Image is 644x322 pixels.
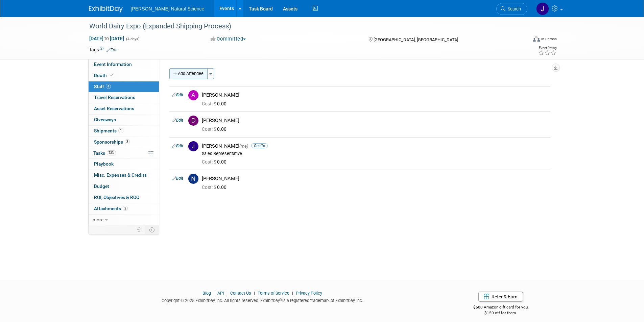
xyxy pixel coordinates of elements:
div: Event Rating [538,46,556,50]
a: Search [496,3,527,15]
span: Shipments [94,128,123,133]
span: to [103,36,110,41]
img: Jennifer Bullock [536,2,549,15]
a: Playbook [89,159,159,170]
a: Edit [172,144,183,148]
button: Committed [208,35,248,43]
button: Add Attendee [169,68,208,79]
span: 3 [125,139,130,144]
a: Tasks73% [89,148,159,159]
td: Personalize Event Tab Strip [134,225,145,234]
div: $150 off for them. [446,310,555,316]
div: [PERSON_NAME] [202,143,548,149]
span: Budget [94,183,109,189]
div: Copyright © 2025 ExhibitDay, Inc. All rights reserved. ExhibitDay is a registered trademark of Ex... [89,296,436,304]
a: Blog [202,291,211,296]
span: 0.00 [202,126,229,132]
span: 73% [107,150,116,155]
a: Staff4 [89,81,159,92]
span: 0.00 [202,184,229,190]
span: | [290,291,295,296]
div: [PERSON_NAME] [202,175,548,182]
a: Edit [172,176,183,181]
a: Contact Us [230,291,251,296]
i: Booth reservation complete [110,73,113,77]
span: | [225,291,229,296]
span: 0.00 [202,159,229,165]
a: Giveaways [89,115,159,125]
a: Event Information [89,59,159,70]
span: Tasks [93,150,116,156]
img: ExhibitDay [89,6,123,13]
div: [PERSON_NAME] [202,117,548,124]
a: Edit [106,48,118,52]
span: 0.00 [202,101,229,106]
div: Sales Representative [202,151,548,156]
span: 1 [118,128,123,133]
span: Cost: $ [202,159,217,165]
img: Format-Inperson.png [533,36,540,42]
span: Onsite [251,143,268,148]
a: Booth [89,70,159,81]
a: ROI, Objectives & ROO [89,192,159,203]
span: Sponsorships [94,139,130,145]
a: Asset Reservations [89,103,159,114]
span: 4 [106,84,111,89]
span: | [252,291,257,296]
span: Cost: $ [202,126,217,132]
span: [GEOGRAPHIC_DATA], [GEOGRAPHIC_DATA] [374,37,458,42]
span: more [93,217,103,222]
a: Budget [89,181,159,192]
span: [PERSON_NAME] Natural Science [131,6,205,11]
a: Edit [172,118,183,123]
span: Misc. Expenses & Credits [94,172,147,178]
img: D.jpg [188,116,198,126]
span: Attachments [94,206,128,211]
span: (me) [239,144,248,149]
a: Sponsorships3 [89,137,159,148]
span: (4 days) [125,37,140,41]
td: Tags [89,46,118,53]
span: Travel Reservations [94,95,135,100]
div: World Dairy Expo (Expanded Shipping Process) [87,20,517,32]
img: N.jpg [188,174,198,184]
a: Misc. Expenses & Credits [89,170,159,181]
div: Event Format [487,35,557,45]
span: Asset Reservations [94,106,134,111]
span: Playbook [94,161,114,167]
a: more [89,215,159,225]
span: ROI, Objectives & ROO [94,195,139,200]
span: Cost: $ [202,101,217,106]
img: A.jpg [188,90,198,100]
span: Search [505,6,521,11]
a: Privacy Policy [296,291,322,296]
span: Giveaways [94,117,116,122]
a: Edit [172,93,183,97]
a: Travel Reservations [89,92,159,103]
span: Staff [94,84,111,89]
span: Booth [94,73,115,78]
div: In-Person [541,36,557,42]
a: API [217,291,224,296]
a: Terms of Service [258,291,289,296]
span: | [212,291,216,296]
span: [DATE] [DATE] [89,35,124,42]
td: Toggle Event Tabs [145,225,159,234]
img: J.jpg [188,141,198,151]
span: 2 [123,206,128,211]
div: $500 Amazon gift card for you, [446,300,555,316]
div: [PERSON_NAME] [202,92,548,98]
span: Cost: $ [202,184,217,190]
span: Event Information [94,61,132,67]
a: Attachments2 [89,203,159,214]
a: Shipments1 [89,126,159,137]
sup: ® [280,298,282,301]
a: Refer & Earn [478,292,523,302]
